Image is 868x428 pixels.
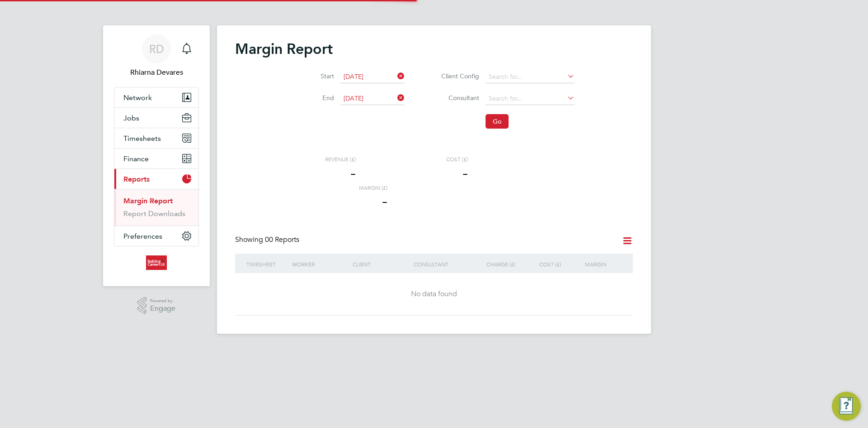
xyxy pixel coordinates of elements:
button: Go [486,114,509,129]
input: Search for... [486,71,575,83]
a: Powered byEngage [137,297,176,314]
button: Network [114,87,198,107]
label: End [293,94,334,102]
div: Reports [114,189,198,226]
div: Charge (£) [472,254,518,274]
button: Preferences [114,226,198,246]
a: Margin Report [123,197,173,205]
div: Worker [290,254,350,274]
div: Cost (£) [363,156,468,163]
button: Engage Resource Center [832,392,861,421]
div: - [293,191,387,212]
button: Finance [114,149,198,168]
a: Report Downloads [123,209,185,218]
div: Showing [235,235,301,245]
div: No data found [244,289,624,299]
div: Client [350,254,411,274]
button: Reports [114,169,198,189]
span: 00 Reports [265,235,299,244]
span: Finance [123,154,149,163]
input: Search for... [486,92,575,105]
div: Consultant [411,254,472,274]
span: Engage [150,305,175,313]
span: Rhiarna Devares [114,67,199,78]
h2: Margin Report [235,40,633,58]
input: Select one [340,92,405,105]
a: RDRhiarna Devares [114,34,199,78]
div: Timesheet [244,254,290,274]
span: Jobs [123,114,139,122]
span: Network [123,93,152,102]
button: Timesheets [114,128,198,148]
span: Powered by [150,297,175,305]
label: Start [293,72,334,80]
span: RD [149,43,164,55]
div: Cost (£) [518,254,563,274]
span: Reports [123,175,150,183]
div: Margin [563,254,609,274]
nav: Main navigation [103,25,210,286]
label: Consultant [427,94,479,102]
label: Client Config [427,72,479,80]
input: Select one [340,71,405,83]
div: - [293,163,356,184]
div: Revenue (£) [293,156,356,163]
span: Preferences [123,232,162,240]
a: Go to home page [114,255,199,270]
img: buildingcareersuk-logo-retina.png [146,255,166,270]
button: Jobs [114,108,198,128]
div: Margin (£) [293,184,387,192]
span: Timesheets [123,134,161,143]
div: - [363,163,468,184]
